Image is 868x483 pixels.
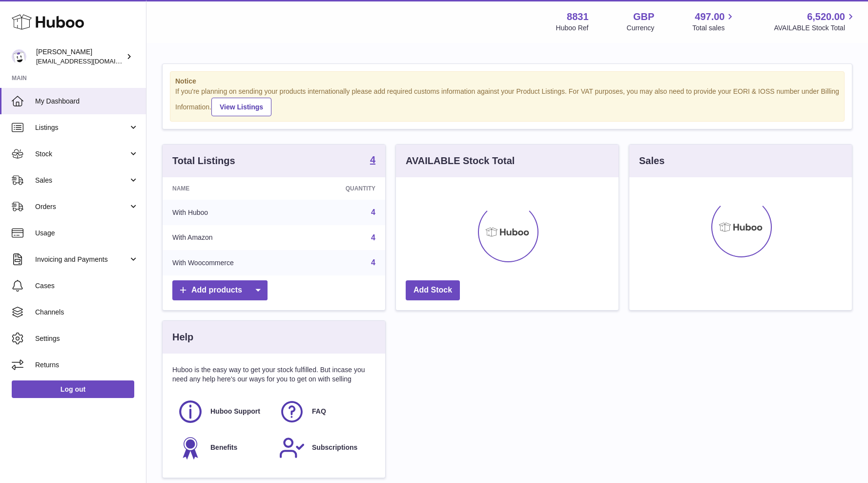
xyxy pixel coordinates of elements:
a: 4 [370,155,375,167]
span: Total sales [692,23,736,33]
span: AVAILABLE Stock Total [774,23,856,33]
a: 4 [371,233,375,242]
p: Huboo is the easy way to get your stock fulfilled. But incase you need any help here's our ways f... [172,365,375,384]
a: Benefits [177,435,269,461]
span: 6,520.00 [807,10,845,23]
span: Sales [35,176,128,185]
a: View Listings [211,98,271,116]
a: Huboo Support [177,399,269,425]
td: With Huboo [163,200,301,225]
strong: 8831 [567,10,589,23]
div: If you're planning on sending your products internationally please add required customs informati... [175,87,839,116]
h3: Help [172,331,193,344]
span: Stock [35,149,128,159]
strong: 4 [370,155,375,165]
div: Huboo Ref [556,23,589,33]
span: Listings [35,123,128,132]
div: Currency [627,23,655,33]
span: Returns [35,360,139,370]
h3: Total Listings [172,154,235,168]
a: Add Stock [406,280,460,300]
img: rob@themysteryagency.com [12,49,26,64]
a: 497.00 Total sales [692,10,736,33]
span: [EMAIL_ADDRESS][DOMAIN_NAME] [36,57,144,65]
a: Log out [12,380,134,398]
span: Huboo Support [210,407,260,416]
th: Quantity [301,177,385,200]
a: 6,520.00 AVAILABLE Stock Total [774,10,856,33]
span: FAQ [312,407,326,416]
div: [PERSON_NAME] [36,47,124,66]
a: FAQ [279,399,371,425]
span: 497.00 [695,10,724,23]
span: Orders [35,202,128,211]
span: Benefits [210,443,237,452]
strong: Notice [175,77,839,86]
span: My Dashboard [35,97,139,106]
strong: GBP [633,10,654,23]
span: Usage [35,229,139,238]
h3: Sales [639,154,664,168]
a: Add products [172,280,268,300]
span: Subscriptions [312,443,357,452]
span: Invoicing and Payments [35,255,128,264]
span: Channels [35,308,139,317]
span: Cases [35,281,139,291]
span: Settings [35,334,139,343]
td: With Woocommerce [163,250,301,275]
a: 4 [371,208,375,216]
a: Subscriptions [279,435,371,461]
a: 4 [371,258,375,267]
td: With Amazon [163,225,301,251]
th: Name [163,177,301,200]
h3: AVAILABLE Stock Total [406,154,515,168]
